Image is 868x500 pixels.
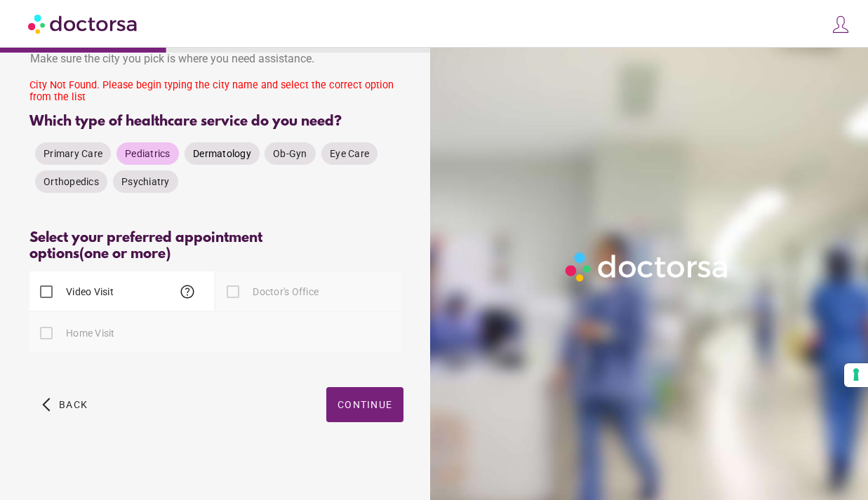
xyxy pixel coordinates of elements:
button: Continue [326,387,403,422]
img: Logo-Doctorsa-trans-White-partial-flat.png [561,248,734,286]
div: Make sure the city you pick is where you need assistance. [29,45,403,76]
button: arrow_back_ios Back [36,387,93,422]
span: Orthopedics [44,176,99,187]
span: Ob-Gyn [273,148,307,159]
span: Psychiatry [121,176,170,187]
div: City Not Found. Please begin typing the city name and select the correct option from the list [29,79,403,103]
span: Primary Care [44,148,102,159]
label: Video Visit [63,285,114,299]
label: Home Visit [63,326,115,340]
div: Select your preferred appointment options [29,230,403,262]
label: Doctor's Office [250,285,319,299]
div: Which type of healthcare service do you need? [29,114,403,130]
img: Doctorsa.com [28,8,139,39]
span: (one or more) [79,246,171,262]
span: Back [59,399,88,410]
span: help [179,283,196,300]
button: Your consent preferences for tracking technologies [844,363,868,387]
span: Dermatology [193,148,251,159]
span: Eye Care [330,148,369,159]
img: icons8-customer-100.png [831,15,850,34]
span: Pediatrics [125,148,171,159]
span: Continue [338,399,392,410]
